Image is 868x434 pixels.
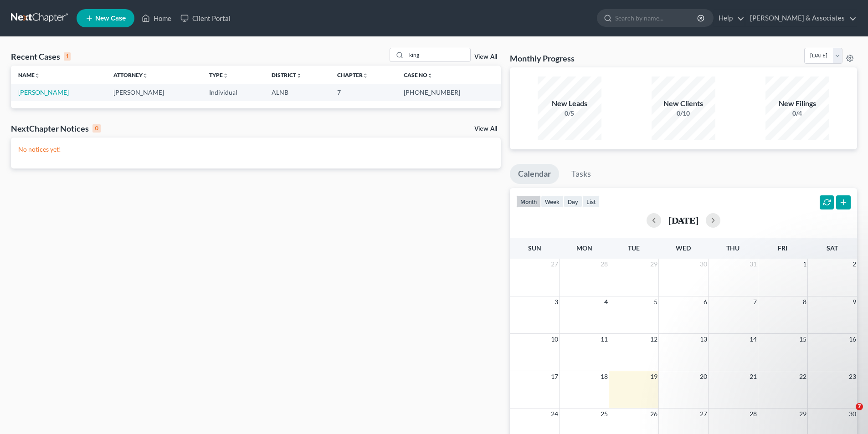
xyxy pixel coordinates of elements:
[11,123,101,134] div: NextChapter Notices
[649,259,658,270] span: 29
[64,52,71,61] div: 1
[337,71,368,78] a: Chapterunfold_more
[404,71,433,78] a: Case Nounfold_more
[554,296,559,307] span: 3
[576,244,592,252] span: Mon
[474,54,497,60] a: View All
[628,244,640,252] span: Tue
[615,10,699,26] input: Search by name...
[765,109,829,118] div: 0/4
[396,84,500,101] td: [PHONE_NUMBER]
[272,71,302,78] a: Districtunfold_more
[714,10,745,26] a: Help
[653,296,658,307] span: 5
[538,98,601,109] div: New Leads
[600,408,609,419] span: 25
[649,334,658,345] span: 12
[563,164,599,184] a: Tasks
[649,371,658,382] span: 19
[11,51,71,62] div: Recent Cases
[676,244,691,252] span: Wed
[668,215,699,225] h2: [DATE]
[765,98,829,109] div: New Filings
[652,109,715,118] div: 0/10
[427,73,433,78] i: unfold_more
[143,73,148,78] i: unfold_more
[798,408,807,419] span: 29
[550,259,559,270] span: 27
[856,403,863,410] span: 7
[510,164,559,184] a: Calendar
[649,408,658,419] span: 26
[474,126,497,132] a: View All
[223,73,228,78] i: unfold_more
[137,10,176,26] a: Home
[541,195,564,208] button: week
[95,15,126,22] span: New Case
[699,408,708,419] span: 27
[837,403,859,425] iframe: Intercom live chat
[35,73,40,78] i: unfold_more
[18,88,69,96] a: [PERSON_NAME]
[749,408,758,419] span: 28
[113,71,148,78] a: Attorneyunfold_more
[582,195,600,208] button: list
[363,73,368,78] i: unfold_more
[550,371,559,382] span: 17
[176,10,235,26] a: Client Portal
[600,334,609,345] span: 11
[202,84,265,101] td: Individual
[600,371,609,382] span: 18
[652,98,715,109] div: New Clients
[528,244,541,252] span: Sun
[330,84,396,101] td: 7
[264,84,330,101] td: ALNB
[550,334,559,345] span: 10
[106,84,201,101] td: [PERSON_NAME]
[516,195,541,208] button: month
[550,408,559,419] span: 24
[564,195,582,208] button: day
[600,259,609,270] span: 28
[745,10,857,26] a: [PERSON_NAME] & Associates
[18,71,40,78] a: Nameunfold_more
[296,73,302,78] i: unfold_more
[209,71,228,78] a: Typeunfold_more
[510,53,575,64] h3: Monthly Progress
[603,296,609,307] span: 4
[92,124,101,133] div: 0
[406,48,470,61] input: Search by name...
[538,109,601,118] div: 0/5
[18,145,493,154] p: No notices yet!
